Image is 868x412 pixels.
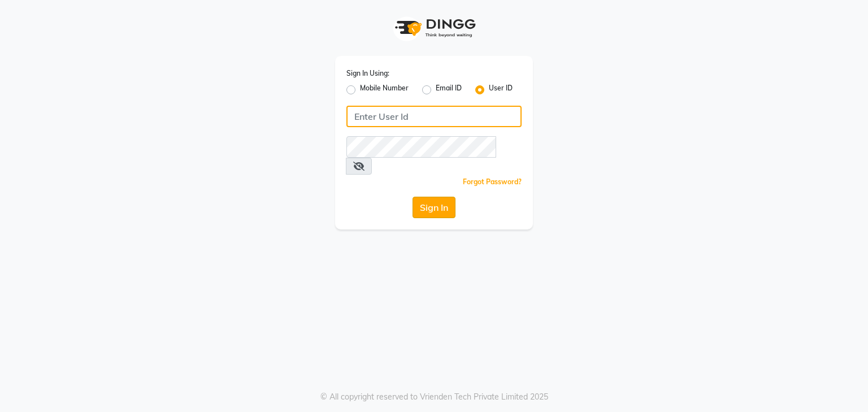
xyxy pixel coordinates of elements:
label: User ID [489,83,513,97]
img: logo1.svg [389,11,479,45]
label: Sign In Using: [346,68,389,79]
button: Sign In [413,197,455,218]
a: Forgot Password? [463,177,522,186]
label: Mobile Number [360,83,409,97]
input: Username [346,106,522,127]
label: Email ID [436,83,462,97]
input: Username [346,136,496,158]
